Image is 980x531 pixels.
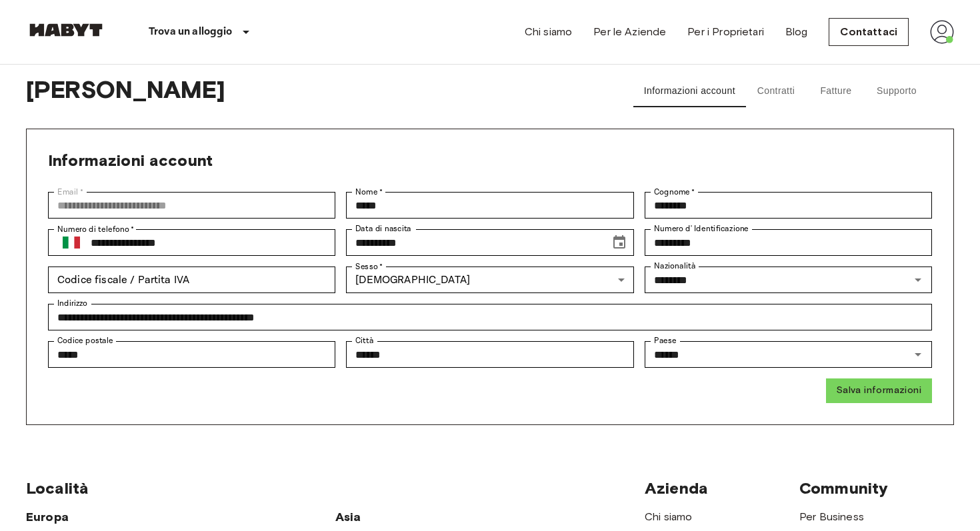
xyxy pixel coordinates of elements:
button: Fatture [806,75,866,107]
a: Per i Proprietari [687,24,764,40]
button: Salva informazioni [826,378,932,403]
button: Contratti [746,75,806,107]
span: Asia [335,510,361,524]
button: Choose date, selected date is Nov 18, 2002 [606,229,633,256]
div: Numero d' Identificazione [645,229,932,256]
div: Nome [346,192,633,219]
a: Per le Aziende [593,24,666,40]
span: [PERSON_NAME] [26,75,596,107]
label: Nazionalità [654,261,696,272]
button: Supporto [866,75,927,107]
label: Città [355,335,374,346]
button: Open [909,270,927,289]
button: Select country [57,229,85,257]
label: Codice postale [57,335,113,346]
label: Numero di telefono [57,223,135,235]
div: Città [346,341,633,368]
label: Indirizzo [57,298,87,309]
span: Europa [26,510,69,524]
a: Contattaci [829,18,909,46]
p: Trova un alloggio [149,24,233,40]
a: Chi siamo [525,24,572,40]
span: Azienda [645,478,708,498]
label: Numero d' Identificazione [654,223,749,235]
img: Habyt [26,23,106,37]
label: Email [57,186,83,198]
a: Blog [785,24,808,40]
div: Indirizzo [48,304,932,330]
span: Community [799,478,888,498]
button: Open [909,345,927,364]
a: Chi siamo [645,510,692,523]
div: [DEMOGRAPHIC_DATA] [346,266,633,293]
button: Informazioni account [633,75,746,107]
span: Informazioni account [48,151,213,170]
label: Data di nascita [355,223,411,235]
label: Cognome [654,186,695,198]
a: Per Business [799,510,864,523]
div: Codice postale [48,341,335,368]
div: Codice fiscale / Partita IVA [48,266,335,293]
div: Email [48,192,335,219]
img: Italy [63,237,80,249]
span: Località [26,478,89,498]
label: Paese [654,335,677,346]
img: avatar [930,20,954,44]
label: Sesso [355,261,383,272]
label: Nome [355,186,383,198]
div: Cognome [645,192,932,219]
